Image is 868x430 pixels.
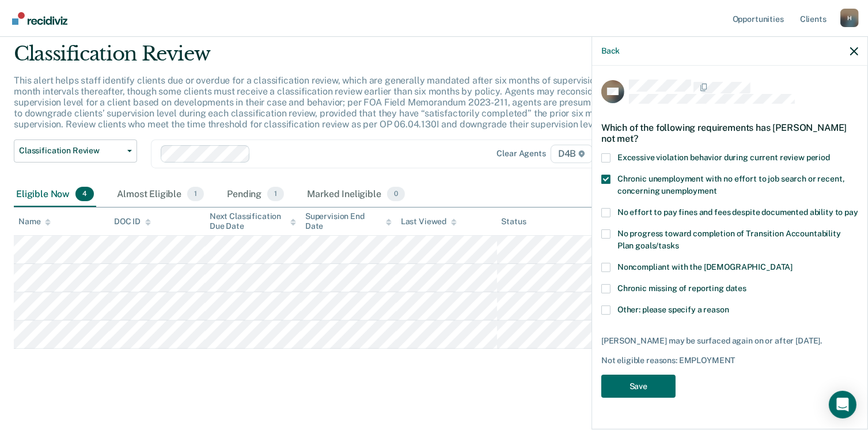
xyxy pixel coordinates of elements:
[14,42,665,75] div: Classification Review
[617,208,858,217] span: No effort to pay fines and fees despite documented ability to pay
[551,145,593,163] span: D4B
[829,391,856,418] div: Open Intercom Messenger
[387,187,405,202] span: 0
[305,182,407,208] div: Marked Ineligible
[75,187,94,202] span: 4
[840,9,859,27] button: Profile dropdown button
[502,217,526,227] div: Status
[115,182,206,208] div: Almost Eligible
[12,12,67,25] img: Recidiviz
[617,305,729,314] span: Other: please specify a reason
[497,149,546,159] div: Clear agents
[617,262,793,271] span: Noncompliant with the [DEMOGRAPHIC_DATA]
[187,187,204,202] span: 1
[601,113,858,153] div: Which of the following requirements has [PERSON_NAME] not met?
[18,217,51,227] div: Name
[305,212,392,231] div: Supervision End Date
[601,356,858,365] div: Not eligible reasons: EMPLOYMENT
[401,217,457,227] div: Last Viewed
[114,217,151,227] div: DOC ID
[617,174,845,195] span: Chronic unemployment with no effort to job search or recent, concerning unemployment
[617,229,841,250] span: No progress toward completion of Transition Accountability Plan goals/tasks
[601,375,676,398] button: Save
[840,9,859,27] div: H
[601,336,858,346] div: [PERSON_NAME] may be surfaced again on or after [DATE].
[14,75,657,130] p: This alert helps staff identify clients due or overdue for a classification review, which are gen...
[14,182,96,208] div: Eligible Now
[617,153,830,162] span: Excessive violation behavior during current review period
[601,46,620,56] button: Back
[267,187,284,202] span: 1
[617,284,746,293] span: Chronic missing of reporting dates
[19,146,123,156] span: Classification Review
[210,212,296,231] div: Next Classification Due Date
[225,182,286,208] div: Pending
